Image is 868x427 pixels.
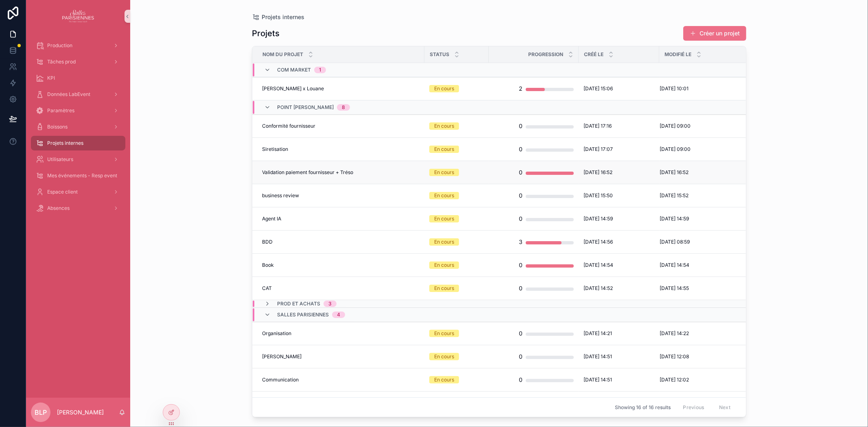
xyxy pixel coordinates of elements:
[494,211,574,227] a: 0
[262,192,420,199] a: business review
[47,172,117,179] span: Mes événements - Resp event
[660,123,748,129] a: [DATE] 09:00
[434,215,454,222] div: En cours
[319,67,321,73] div: 1
[519,211,523,227] div: 0
[262,51,303,58] span: Nom du projet
[429,285,484,292] a: En cours
[31,168,125,183] a: Mes événements - Resp event
[31,201,125,216] a: Absences
[660,377,748,383] a: [DATE] 12:02
[429,169,484,176] a: En cours
[47,140,83,146] span: Projets internes
[660,169,689,176] span: [DATE] 16:52
[528,51,563,58] span: Progression
[660,192,748,199] a: [DATE] 15:52
[584,285,613,292] span: [DATE] 14:52
[519,372,523,388] div: 0
[660,239,748,245] a: [DATE] 08:59
[434,353,454,360] div: En cours
[328,301,332,307] div: 3
[584,353,612,360] span: [DATE] 14:51
[434,285,454,292] div: En cours
[262,146,288,152] span: Siretisation
[434,146,454,153] div: En cours
[494,349,574,365] a: 0
[252,28,280,39] h1: Projets
[660,216,748,222] a: [DATE] 14:59
[262,169,420,176] a: Validation paiement fournisseur + Tréso
[57,408,104,416] p: [PERSON_NAME]
[584,239,654,245] a: [DATE] 14:56
[660,169,748,176] a: [DATE] 16:52
[660,85,689,92] span: [DATE] 10:01
[262,330,420,337] a: Organisation
[429,215,484,222] a: En cours
[683,26,746,41] button: Créer un projet
[47,189,78,195] span: Espace client
[584,123,612,129] span: [DATE] 17:16
[262,123,315,129] span: Conformité fournisseur
[519,81,523,97] div: 2
[31,71,125,85] a: KPI
[434,122,454,130] div: En cours
[31,103,125,118] a: Paramètres
[584,285,654,292] a: [DATE] 14:52
[519,395,523,411] div: 0
[665,51,691,58] span: Modifié le
[660,330,689,337] span: [DATE] 14:22
[584,262,654,268] a: [DATE] 14:54
[660,85,748,92] a: [DATE] 10:01
[584,123,654,129] a: [DATE] 17:16
[47,124,68,130] span: Boissons
[519,187,523,204] div: 0
[262,377,299,383] span: Communication
[31,54,125,69] a: Tâches prod
[47,42,72,49] span: Production
[434,85,454,92] div: En cours
[434,169,454,176] div: En cours
[584,146,654,152] a: [DATE] 17:07
[434,376,454,383] div: En cours
[660,123,691,129] span: [DATE] 09:00
[584,330,612,337] span: [DATE] 14:21
[494,141,574,157] a: 0
[47,75,55,81] span: KPI
[584,85,654,92] a: [DATE] 15:06
[584,377,612,383] span: [DATE] 14:51
[262,85,324,92] span: [PERSON_NAME] x Louane
[660,262,748,268] a: [DATE] 14:54
[31,152,125,167] a: Utilisateurs
[262,146,420,152] a: Siretisation
[252,13,304,21] a: Projets internes
[262,262,420,268] a: Book
[584,377,654,383] a: [DATE] 14:51
[660,239,690,245] span: [DATE] 08:59
[429,353,484,360] a: En cours
[262,285,420,292] a: CAT
[494,187,574,204] a: 0
[519,325,523,342] div: 0
[277,104,334,111] span: Point [PERSON_NAME]
[660,262,689,268] span: [DATE] 14:54
[62,10,94,23] img: App logo
[31,136,125,150] a: Projets internes
[584,330,654,337] a: [DATE] 14:21
[660,330,748,337] a: [DATE] 14:22
[277,301,320,307] span: Prod et achats
[519,118,523,134] div: 0
[47,107,74,114] span: Paramètres
[262,169,353,176] span: Validation paiement fournisseur + Tréso
[584,169,612,176] span: [DATE] 16:52
[342,104,345,111] div: 8
[660,285,748,292] a: [DATE] 14:55
[584,51,603,58] span: Créé le
[519,164,523,181] div: 0
[660,285,689,292] span: [DATE] 14:55
[434,238,454,246] div: En cours
[494,280,574,296] a: 0
[584,216,613,222] span: [DATE] 14:59
[35,407,47,417] span: BLP
[337,312,340,318] div: 4
[615,404,671,411] span: Showing 16 of 16 results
